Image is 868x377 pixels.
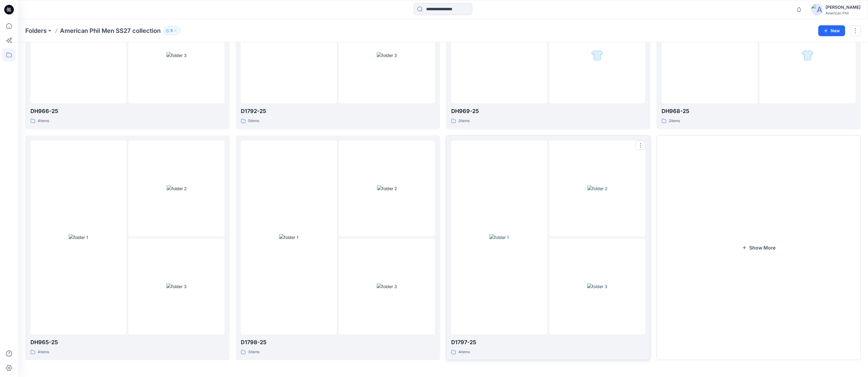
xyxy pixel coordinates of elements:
[171,27,173,34] p: 5
[591,49,603,61] img: folder 3
[801,49,814,61] img: folder 3
[25,27,47,35] a: Folders
[826,4,860,11] div: [PERSON_NAME]
[458,118,470,124] p: 2 items
[811,4,823,16] img: avatar
[167,185,187,192] img: folder 2
[826,11,860,15] div: American Phil
[377,185,397,192] img: folder 2
[279,234,299,240] img: folder 1
[236,135,440,360] a: folder 1folder 2folder 3D1798-253items
[489,234,509,240] img: folder 1
[30,107,225,115] p: DH966-25
[446,135,650,360] a: folder 1folder 2folder 3D1797-254items
[656,135,861,360] button: Show More
[241,338,435,347] p: D1798-25
[818,25,845,36] button: New
[163,27,180,35] button: 5
[30,338,225,347] p: DH965-25
[166,283,187,290] img: folder 3
[248,349,259,355] p: 3 items
[451,107,645,115] p: DH969-25
[69,234,88,240] img: folder 1
[662,107,856,115] p: DH968-25
[25,135,230,360] a: folder 1folder 2folder 3DH965-254items
[166,52,187,58] img: folder 3
[458,349,470,355] p: 4 items
[377,52,397,58] img: folder 3
[38,118,49,124] p: 4 items
[451,338,645,347] p: D1797-25
[587,185,607,192] img: folder 2
[248,118,259,124] p: 5 items
[241,107,435,115] p: D1792-25
[669,118,680,124] p: 2 items
[60,27,161,35] p: American Phil Men SS27 collection
[38,349,49,355] p: 4 items
[377,283,397,290] img: folder 3
[587,283,607,290] img: folder 3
